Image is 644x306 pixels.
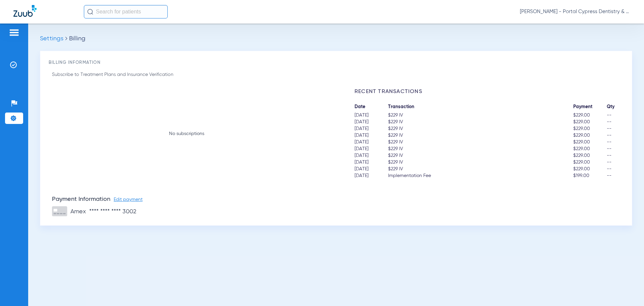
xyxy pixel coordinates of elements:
span: Date [355,103,388,110]
span: $229 IV [388,125,573,132]
span: $229.00 [573,139,607,145]
span: Qty [607,103,624,110]
img: hamburger-icon [9,29,19,37]
span: [DATE] [355,139,388,145]
input: Search for patients [84,5,168,18]
span: Settings [40,36,63,42]
span: [DATE] [355,172,388,179]
li: No subscriptions [52,88,321,179]
span: -- [607,132,624,139]
span: Billing [69,36,85,42]
span: [DATE] [355,145,388,152]
span: [DATE] [355,159,388,166]
span: [DATE] [355,132,388,139]
span: $229.00 [573,132,607,139]
span: -- [607,125,624,132]
span: -- [607,159,624,166]
img: Search Icon [87,9,93,15]
span: $229.00 [573,159,607,166]
span: $199.00 [573,172,607,179]
span: $229 IV [388,145,573,152]
span: [DATE] [355,166,388,172]
span: $229.00 [573,119,607,125]
span: Implementation Fee [388,172,573,179]
span: $229 IV [388,152,573,159]
span: $229 IV [388,139,573,145]
h3: Recent Transactions [355,88,624,95]
span: [PERSON_NAME] - Portal Cypress Dentistry & Orthodontics [520,8,631,15]
img: Credit Card [52,206,69,217]
span: -- [607,119,624,125]
span: $229 IV [388,159,573,166]
span: amex [70,209,86,215]
span: -- [607,152,624,159]
img: Zuub Logo [13,5,37,17]
span: $229 IV [388,132,573,139]
span: [DATE] [355,112,388,119]
span: -- [607,172,624,179]
div: Payment Information [52,196,624,203]
span: $229.00 [573,145,607,152]
span: -- [607,139,624,145]
span: $229 IV [388,166,573,172]
span: Edit payment [114,197,143,202]
span: $229.00 [573,152,607,159]
h3: Billing Information [49,59,624,66]
span: -- [607,166,624,172]
span: $229.00 [573,112,607,119]
span: Transaction [388,103,573,110]
span: [DATE] [355,125,388,132]
span: $229 IV [388,119,573,125]
span: $229.00 [573,166,607,172]
p: Subscribe to Treatment Plans and Insurance Verification [52,71,366,78]
span: $229 IV [388,112,573,119]
span: [DATE] [355,152,388,159]
span: -- [607,112,624,119]
span: $229.00 [573,125,607,132]
span: -- [607,145,624,152]
span: Payment [573,103,607,110]
span: [DATE] [355,119,388,125]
